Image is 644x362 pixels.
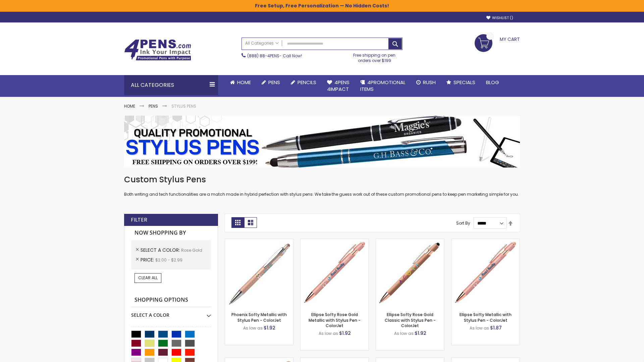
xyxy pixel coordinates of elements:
[385,312,436,328] a: Ellipse Softy Rose Gold Classic with Stylus Pen - ColorJet
[225,239,293,307] img: Phoenix Softy Metallic with Stylus Pen - ColorJet-Rose gold
[245,41,279,46] span: All Categories
[298,79,316,86] span: Pencils
[225,75,256,90] a: Home
[237,79,251,86] span: Home
[131,216,147,224] strong: Filter
[131,226,211,240] strong: Now Shopping by
[486,79,499,86] span: Blog
[124,174,520,197] div: Both writing and tech functionalities are a match made in hybrid perfection with stylus pens. We ...
[268,79,280,86] span: Pens
[231,217,244,228] strong: Grid
[394,330,414,336] span: As low as
[242,38,282,49] a: All Categories
[346,50,403,63] div: Free shipping on pen orders over $199
[124,39,191,61] img: 4Pens Custom Pens and Promotional Products
[470,325,489,331] span: As low as
[309,312,361,328] a: Ellipse Softy Rose Gold Metallic with Stylus Pen - ColorJet
[225,239,293,244] a: Phoenix Softy Metallic with Stylus Pen - ColorJet-Rose gold
[453,79,475,86] span: Specials
[131,293,211,307] strong: Shopping Options
[141,247,181,253] span: Select A Color
[141,256,155,263] span: Price
[456,220,470,226] label: Sort By
[247,53,279,59] a: (888) 88-4PENS
[124,103,135,109] a: Home
[256,75,285,90] a: Pens
[149,103,158,109] a: Pens
[247,53,302,59] span: - Call Now!
[415,330,426,337] span: $1.92
[319,330,338,336] span: As low as
[124,75,218,95] div: All Categories
[451,239,520,244] a: Ellipse Softy Metallic with Stylus Pen - ColorJet-Rose Gold
[490,324,502,331] span: $1.87
[481,75,504,90] a: Blog
[264,324,275,331] span: $1.92
[441,75,481,90] a: Specials
[231,312,287,323] a: Phoenix Softy Metallic with Stylus Pen - ColorJet
[135,273,161,283] a: Clear All
[355,75,411,97] a: 4PROMOTIONALITEMS
[423,79,436,86] span: Rush
[322,75,355,97] a: 4Pens4impact
[376,239,444,307] img: Ellipse Softy Rose Gold Classic with Stylus Pen - ColorJet-Rose Gold
[301,239,369,307] img: Ellipse Softy Rose Gold Metallic with Stylus Pen - ColorJet-Rose Gold
[301,239,369,244] a: Ellipse Softy Rose Gold Metallic with Stylus Pen - ColorJet-Rose Gold
[138,275,158,281] span: Clear All
[327,79,350,93] span: 4Pens 4impact
[486,15,513,20] a: Wishlist
[243,325,263,331] span: As low as
[181,247,202,253] span: Rose Gold
[451,239,520,307] img: Ellipse Softy Metallic with Stylus Pen - ColorJet-Rose Gold
[155,257,182,263] span: $2.00 - $2.99
[124,116,520,168] img: Stylus Pens
[131,307,211,318] div: Select A Color
[285,75,322,90] a: Pencils
[460,312,512,323] a: Ellipse Softy Metallic with Stylus Pen - ColorJet
[376,239,444,244] a: Ellipse Softy Rose Gold Classic with Stylus Pen - ColorJet-Rose Gold
[339,330,351,337] span: $1.92
[360,79,406,93] span: 4PROMOTIONAL ITEMS
[171,103,196,109] strong: Stylus Pens
[124,174,520,185] h1: Custom Stylus Pens
[411,75,441,90] a: Rush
